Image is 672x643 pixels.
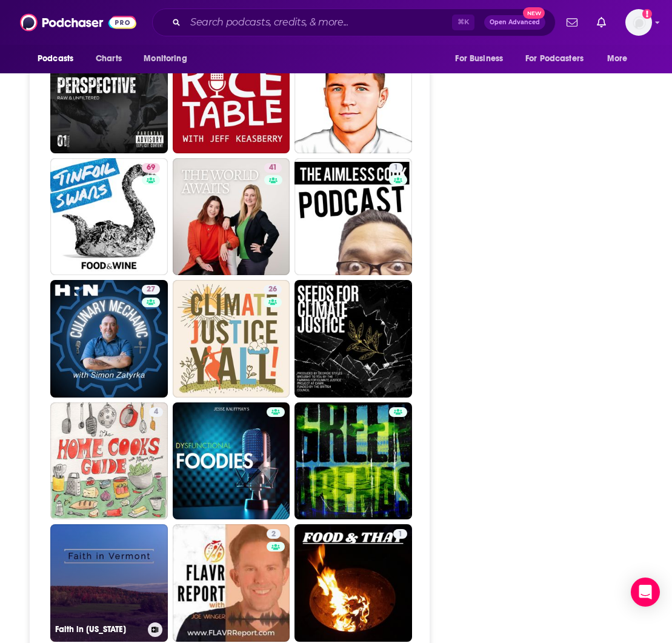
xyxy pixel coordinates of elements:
[173,280,290,398] a: 26
[525,50,584,67] span: For Podcasters
[599,47,643,70] button: open menu
[294,158,412,276] a: 1
[38,50,73,67] span: Podcasts
[625,9,652,36] button: Show profile menu
[135,47,202,70] button: open menu
[394,162,398,174] span: 1
[20,11,136,34] img: Podchaser - Follow, Share and Rate Podcasts
[269,162,277,174] span: 41
[264,285,282,295] a: 26
[625,9,652,36] img: User Profile
[592,12,611,33] a: Show notifications dropdown
[267,529,281,539] a: 2
[173,36,290,153] a: 31
[455,50,503,67] span: For Business
[398,528,402,541] span: 1
[147,284,155,296] span: 27
[55,624,143,635] h3: Faith in [US_STATE]
[607,50,628,67] span: More
[490,19,540,25] span: Open Advanced
[271,528,276,541] span: 2
[154,406,158,418] span: 4
[393,529,407,539] a: 1
[152,8,556,36] div: Search podcasts, credits, & more...
[264,163,282,173] a: 41
[88,47,129,70] a: Charts
[50,402,168,520] a: 4
[447,47,518,70] button: open menu
[294,524,412,642] a: 1
[389,163,403,173] a: 1
[452,15,474,30] span: ⌘ K
[144,50,187,67] span: Monitoring
[50,158,168,276] a: 69
[185,13,452,32] input: Search podcasts, credits, & more...
[50,280,168,398] a: 27
[96,50,122,67] span: Charts
[631,578,660,607] div: Open Intercom Messenger
[268,284,277,296] span: 26
[484,15,545,30] button: Open AdvancedNew
[50,524,168,642] a: Faith in [US_STATE]
[642,9,652,19] svg: Add a profile image
[523,7,545,19] span: New
[147,162,155,174] span: 69
[142,163,160,173] a: 69
[50,36,168,153] a: 31
[562,12,582,33] a: Show notifications dropdown
[517,47,601,70] button: open menu
[173,158,290,276] a: 41
[625,9,652,36] span: Logged in as CookbookCarrie
[29,47,89,70] button: open menu
[173,524,290,642] a: 2
[149,407,163,417] a: 4
[142,285,160,295] a: 27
